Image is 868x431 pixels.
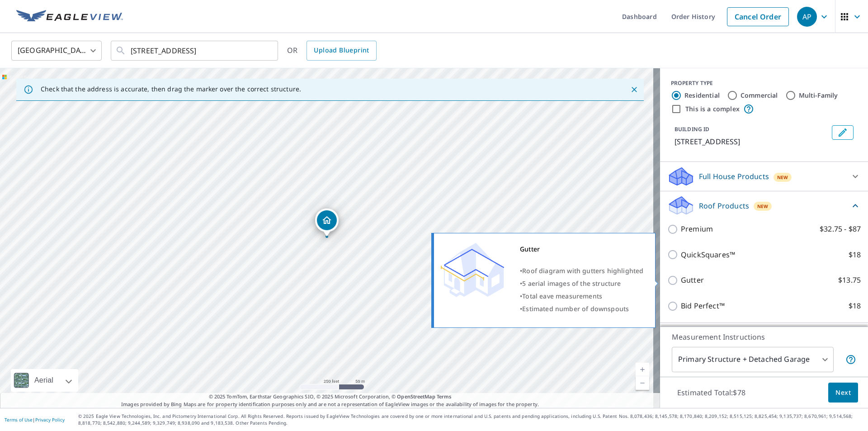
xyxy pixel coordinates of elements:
p: Check that the address is accurate, then drag the marker over the correct structure. [41,85,301,93]
div: [GEOGRAPHIC_DATA] [11,38,102,63]
div: Dropped pin, building 1, Residential property, 139 E 7th St Plainfield, NJ 07060 [315,208,339,237]
p: [STREET_ADDRESS] [675,136,828,147]
p: Bid Perfect™ [681,300,725,312]
label: This is a complex [685,104,740,114]
label: Residential [684,91,720,100]
img: Premium [441,243,504,297]
span: Roof diagram with gutters highlighted [522,266,643,275]
p: $32.75 - $87 [820,223,861,235]
div: • [520,290,644,303]
div: • [520,265,644,277]
div: OR [287,41,377,61]
img: EV Logo [16,10,123,24]
label: Commercial [741,91,778,100]
p: QuickSquares™ [681,249,735,260]
div: Roof ProductsNew [667,195,861,216]
button: Close [628,84,640,95]
p: BUILDING ID [675,125,709,133]
div: • [520,303,644,315]
a: Terms of Use [5,417,33,423]
span: New [777,174,788,181]
div: Full House ProductsNew [667,166,861,187]
a: Current Level 17, Zoom Out [636,376,649,390]
span: 5 aerial images of the structure [522,279,621,288]
label: Multi-Family [799,91,838,100]
p: Gutter [681,275,704,286]
div: PROPERTY TYPE [671,79,857,87]
span: Your report will include the primary structure and a detached garage if one exists. [845,354,856,365]
p: $13.75 [838,275,861,286]
p: Premium [681,223,713,235]
a: Terms [437,393,452,400]
p: Full House Products [699,171,769,182]
a: Privacy Policy [35,417,65,423]
button: Edit building 1 [832,125,854,140]
span: Upload Blueprint [314,45,369,56]
a: Current Level 17, Zoom In [636,363,649,376]
a: Upload Blueprint [307,41,376,61]
p: Estimated Total: $78 [670,383,753,403]
span: Total eave measurements [522,292,602,300]
div: Aerial [32,369,56,392]
a: OpenStreetMap [397,393,435,400]
p: Roof Products [699,200,749,211]
p: $18 [849,249,861,260]
p: © 2025 Eagle View Technologies, Inc. and Pictometry International Corp. All Rights Reserved. Repo... [78,413,863,426]
button: Next [828,383,858,403]
span: © 2025 TomTom, Earthstar Geographics SIO, © 2025 Microsoft Corporation, © [209,393,452,401]
span: New [757,203,769,210]
input: Search by address or latitude-longitude [131,38,259,63]
div: Primary Structure + Detached Garage [672,347,834,372]
span: Next [835,387,851,398]
div: Gutter [520,243,644,256]
p: $18 [849,300,861,312]
span: Estimated number of downspouts [522,304,629,313]
p: Measurement Instructions [672,332,856,342]
div: AP [797,7,817,27]
div: • [520,277,644,290]
div: Aerial [11,369,78,392]
p: | [5,417,65,422]
a: Cancel Order [727,7,789,26]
